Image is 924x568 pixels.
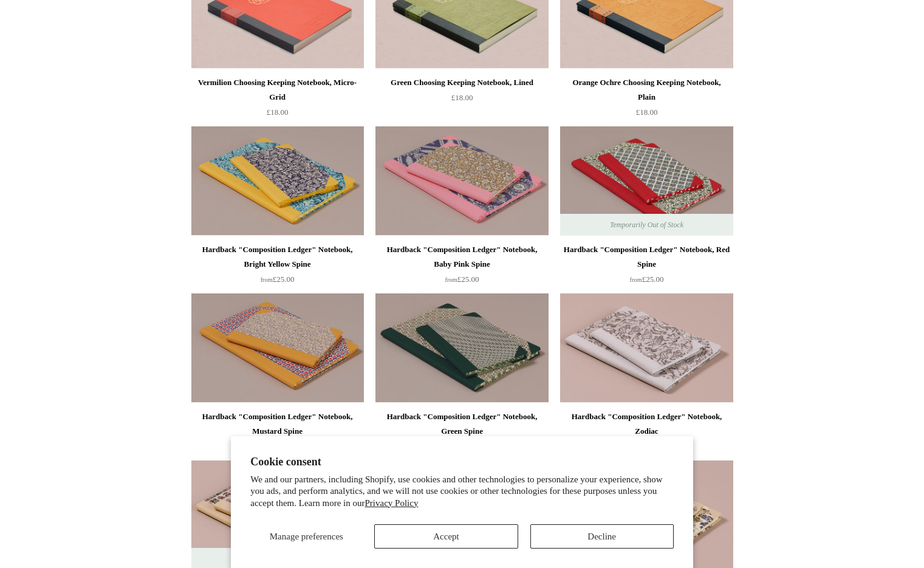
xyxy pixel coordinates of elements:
[194,242,361,272] div: Hardback "Composition Ledger" Notebook, Bright Yellow Spine
[374,524,518,549] button: Accept
[560,409,733,459] a: Hardback "Composition Ledger" Notebook, Zodiac from£25.00
[630,276,642,283] span: from
[636,108,658,117] span: £18.00
[563,75,730,104] div: Orange Ochre Choosing Keeping Notebook, Plain
[250,456,674,468] h2: Cookie consent
[375,293,548,403] img: Hardback "Composition Ledger" Notebook, Green Spine
[191,75,364,125] a: Vermilion Choosing Keeping Notebook, Micro-Grid £18.00
[270,532,343,541] span: Manage preferences
[261,275,295,284] span: £25.00
[191,293,364,403] img: Hardback "Composition Ledger" Notebook, Mustard Spine
[378,75,545,90] div: Green Choosing Keeping Notebook, Lined
[194,409,361,439] div: Hardback "Composition Ledger" Notebook, Mustard Spine
[560,126,733,236] a: Hardback "Composition Ledger" Notebook, Red Spine Hardback "Composition Ledger" Notebook, Red Spi...
[375,75,548,125] a: Green Choosing Keeping Notebook, Lined £18.00
[194,75,361,104] div: Vermilion Choosing Keeping Notebook, Micro-Grid
[630,275,664,284] span: £25.00
[451,93,473,102] span: £18.00
[375,126,548,236] img: Hardback "Composition Ledger" Notebook, Baby Pink Spine
[375,293,548,403] a: Hardback "Composition Ledger" Notebook, Green Spine Hardback "Composition Ledger" Notebook, Green...
[375,409,548,459] a: Hardback "Composition Ledger" Notebook, Green Spine from£25.00
[530,524,674,549] button: Decline
[563,242,730,272] div: Hardback "Composition Ledger" Notebook, Red Spine
[191,409,364,459] a: Hardback "Composition Ledger" Notebook, Mustard Spine from£25.00
[563,409,730,439] div: Hardback "Composition Ledger" Notebook, Zodiac
[560,126,733,236] img: Hardback "Composition Ledger" Notebook, Red Spine
[445,275,479,284] span: £25.00
[378,242,545,272] div: Hardback "Composition Ledger" Notebook, Baby Pink Spine
[560,75,733,125] a: Orange Ochre Choosing Keeping Notebook, Plain £18.00
[378,409,545,439] div: Hardback "Composition Ledger" Notebook, Green Spine
[375,126,548,236] a: Hardback "Composition Ledger" Notebook, Baby Pink Spine Hardback "Composition Ledger" Notebook, B...
[191,242,364,292] a: Hardback "Composition Ledger" Notebook, Bright Yellow Spine from£25.00
[191,293,364,403] a: Hardback "Composition Ledger" Notebook, Mustard Spine Hardback "Composition Ledger" Notebook, Mus...
[250,474,674,510] p: We and our partners, including Shopify, use cookies and other technologies to personalize your ex...
[261,276,273,283] span: from
[560,293,733,403] img: Hardback "Composition Ledger" Notebook, Zodiac
[365,498,419,508] a: Privacy Policy
[445,276,457,283] span: from
[560,293,733,403] a: Hardback "Composition Ledger" Notebook, Zodiac Hardback "Composition Ledger" Notebook, Zodiac
[191,126,364,236] img: Hardback "Composition Ledger" Notebook, Bright Yellow Spine
[560,242,733,292] a: Hardback "Composition Ledger" Notebook, Red Spine from£25.00
[598,214,696,236] span: Temporarily Out of Stock
[250,524,362,549] button: Manage preferences
[267,108,289,117] span: £18.00
[191,126,364,236] a: Hardback "Composition Ledger" Notebook, Bright Yellow Spine Hardback "Composition Ledger" Noteboo...
[375,242,548,292] a: Hardback "Composition Ledger" Notebook, Baby Pink Spine from£25.00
